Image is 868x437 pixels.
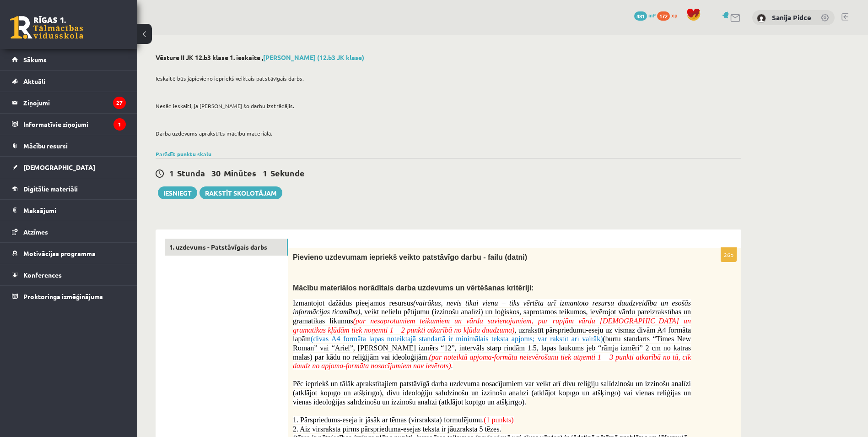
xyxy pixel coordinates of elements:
i: (vairākus, nevis tikai vienu – tiks vērtēta arī izmantoto resursu daudzveidība un esošās informāc... [293,299,691,316]
legend: Maksājumi [23,200,126,221]
span: Mācību resursi [23,142,68,150]
span: (par noteiktā apjoma-formāta neievērošanu tiek atņemti 1 – 3 punkti atkarībā no tā, cik daudz no ... [293,353,691,370]
span: 30 [211,168,221,178]
span: 2. Aiz virsraksta pirms pārsprieduma-esejas teksta ir jāuzraksta 5 tēzes. [293,425,501,433]
a: Motivācijas programma [12,243,126,264]
span: 481 [634,11,647,21]
a: Atzīmes [12,221,126,242]
span: Mācību materiālos norādītais darba uzdevums un vērtēšanas kritēriji: [293,284,534,292]
p: 26p [721,247,737,262]
a: [PERSON_NAME] (12.b3 JK klase) [263,53,364,61]
legend: Informatīvie ziņojumi [23,114,126,135]
span: 1 [169,168,174,178]
span: Pievieno uzdevumam iepriekš veikto patstāvīgo darbu - failu (datni) [293,253,527,261]
span: Pēc iepriekš un tālāk aprakstītajiem patstāvīgā darba uzdevuma nosacījumiem var veikt arī divu re... [293,380,691,405]
a: Sanija Pidce [772,13,811,22]
a: Maksājumi [12,200,126,221]
span: 1 [263,168,267,178]
a: [DEMOGRAPHIC_DATA] [12,157,126,178]
a: Proktoringa izmēģinājums [12,286,126,307]
span: . [451,362,453,370]
span: Proktoringa izmēģinājums [23,292,103,300]
a: Informatīvie ziņojumi1 [12,114,126,135]
button: Iesniegt [158,186,197,199]
span: Motivācijas programma [23,249,96,257]
img: Sanija Pidce [757,14,766,23]
span: Stunda [177,168,205,178]
span: Sākums [23,55,47,64]
span: mP [648,11,656,19]
a: 1. uzdevums - Patstāvīgais darbs [165,239,288,256]
a: Rīgas 1. Tālmācības vidusskola [10,16,83,39]
a: 172 xp [657,11,682,19]
span: ivas A4 formāta lapas noteiktajā standartā ir minimālais teksta apjoms; var rakstīt arī vairāk) [317,335,603,343]
p: Darba uzdevums aprakstīts mācību materiālā. [156,129,737,137]
span: Sekunde [270,168,305,178]
i: 1 [113,118,126,131]
h2: Vēsture II JK 12.b3 klase 1. ieskaite , [156,54,741,61]
p: Ieskaitē būs jāpievieno iepriekš veiktais patstāvīgais darbs. [156,74,737,82]
a: Aktuāli [12,71,126,92]
span: Aktuāli [23,77,45,85]
span: Digitālie materiāli [23,185,78,193]
span: (burtu standarts “Times New Roman” vai “Ariel”, [PERSON_NAME] izmērs “12”, intervāls starp rindām... [293,335,691,361]
a: Digitālie materiāli [12,178,126,199]
span: Konferences [23,271,62,279]
a: Parādīt punktu skalu [156,150,211,158]
span: Minūtes [224,168,256,178]
a: Sākums [12,49,126,70]
a: Mācību resursi [12,135,126,156]
a: Ziņojumi27 [12,92,126,113]
span: 172 [657,11,670,21]
span: (d [311,335,317,343]
span: Atzīmes [23,228,48,236]
span: (par nesaprotamiem teikumiem un vārdu savienojumiem, par rupjām vārdu [DEMOGRAPHIC_DATA] un grama... [293,317,691,334]
a: Konferences [12,264,126,285]
span: [DEMOGRAPHIC_DATA] [23,163,95,171]
span: xp [671,11,677,19]
span: (1 punkts) [484,416,513,424]
span: 1. Pārspriedums-eseja ir jāsāk ar tēmas (virsraksta) formulējumu. [293,416,484,424]
i: 27 [113,97,126,109]
p: Nesāc ieskaiti, ja [PERSON_NAME] šo darbu izstrādājis. [156,102,737,110]
a: 481 mP [634,11,656,19]
a: Rakstīt skolotājam [199,186,282,199]
legend: Ziņojumi [23,92,126,113]
span: Izmantojot dažādus pieejamos resursus , veikt nelielu pētījumu (izzinošu analīzi) un loģiskos, sa... [293,299,691,325]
